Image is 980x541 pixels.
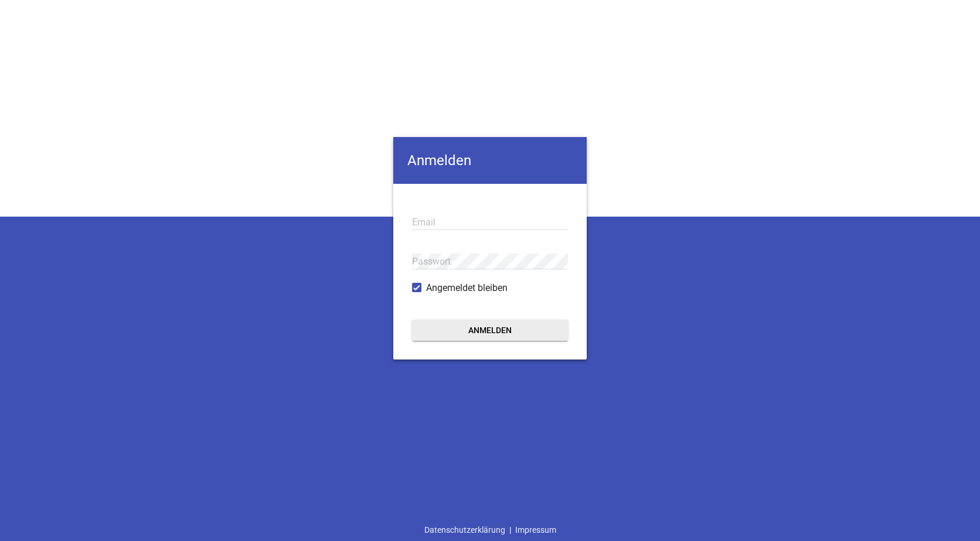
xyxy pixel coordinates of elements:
h4: Anmelden [393,137,587,184]
a: Impressum [511,519,560,541]
span: Angemeldet bleiben [426,281,508,295]
div: | [420,519,560,541]
a: Datenschutzerklärung [420,519,509,541]
button: Anmelden [412,320,568,341]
